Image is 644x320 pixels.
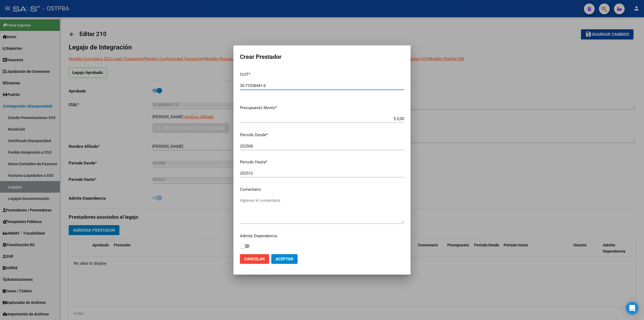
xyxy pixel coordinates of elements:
button: Aceptar [271,254,298,264]
p: Periodo Hasta [240,159,404,165]
span: Cancelar [244,257,265,261]
p: Comentario [240,186,404,193]
p: Presupuesto Monto [240,105,404,111]
p: CUIT [240,71,404,78]
button: Cancelar [240,254,269,264]
h2: Crear Prestador [240,52,404,62]
p: Admite Dependencia [240,233,404,239]
div: Open Intercom Messenger [626,302,639,315]
span: Aceptar [276,257,293,261]
p: Periodo Desde [240,132,404,138]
